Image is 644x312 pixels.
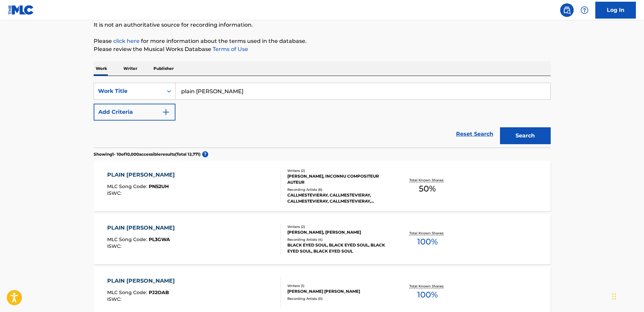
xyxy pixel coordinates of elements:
[121,61,139,76] p: Writer
[409,178,446,183] p: Total Known Shares:
[94,151,200,157] p: Showing 1 - 10 of 10,000 accessible results (Total 12,771 )
[287,229,389,235] div: [PERSON_NAME], [PERSON_NAME]
[94,214,551,264] a: PLAIN [PERSON_NAME]MLC Song Code:PL3GWAISWC:Writers (2)[PERSON_NAME], [PERSON_NAME]Recording Arti...
[107,289,149,295] span: MLC Song Code :
[500,127,551,144] button: Search
[560,3,574,17] a: Public Search
[8,5,34,15] img: MLC Logo
[612,286,616,307] div: Drag
[107,171,178,179] div: PLAIN [PERSON_NAME]
[287,242,389,254] div: BLACK EYED SOUL, BLACK EYED SOUL, BLACK EYED SOUL, BLACK EYED SOUL
[287,288,389,294] div: [PERSON_NAME] [PERSON_NAME]
[94,161,551,211] a: PLAIN [PERSON_NAME]MLC Song Code:PN52UHISWC:Writers (2)[PERSON_NAME], INCONNU COMPOSITEUR AUTEURR...
[287,168,389,173] div: Writers ( 2 )
[107,296,123,302] span: ISWC :
[580,6,589,14] img: help
[94,45,551,53] p: Please review the Musical Works Database
[94,21,551,29] p: It is not an authoritative source for recording information.
[610,280,644,312] iframe: Chat Widget
[149,183,169,189] span: PN52UH
[202,151,208,157] span: ?
[287,192,389,204] div: CALLMESTEVIERAY, CALLMESTEVIERAY, CALLMESTEVIERAY, CALLMESTEVIERAY, CALLMESTEVIERAY
[409,231,446,236] p: Total Known Shares:
[149,236,170,242] span: PL3GWA
[287,224,389,229] div: Writers ( 2 )
[287,187,389,192] div: Recording Artists ( 6 )
[409,284,446,289] p: Total Known Shares:
[107,224,178,232] div: PLAIN [PERSON_NAME]
[94,37,551,45] p: Please for more information about the terms used in the database.
[162,108,170,116] img: 9d2ae6d4665cec9f34b9.svg
[578,3,591,17] div: Help
[107,190,123,196] span: ISWC :
[94,61,109,76] p: Work
[98,87,159,95] div: Work Title
[595,2,636,19] a: Log In
[113,38,140,44] a: click here
[417,289,438,301] span: 100 %
[107,236,149,242] span: MLC Song Code :
[287,173,389,185] div: [PERSON_NAME], INCONNU COMPOSITEUR AUTEUR
[211,46,248,52] a: Terms of Use
[417,236,438,248] span: 100 %
[287,237,389,242] div: Recording Artists ( 4 )
[107,183,149,189] span: MLC Song Code :
[94,104,175,121] button: Add Criteria
[151,61,176,76] p: Publisher
[419,183,436,195] span: 50 %
[94,83,551,148] form: Search Form
[107,243,123,249] span: ISWC :
[107,277,178,285] div: PLAIN [PERSON_NAME]
[287,296,389,301] div: Recording Artists ( 0 )
[453,127,497,141] a: Reset Search
[149,289,169,295] span: PJ2OAB
[287,283,389,288] div: Writers ( 1 )
[563,6,571,14] img: search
